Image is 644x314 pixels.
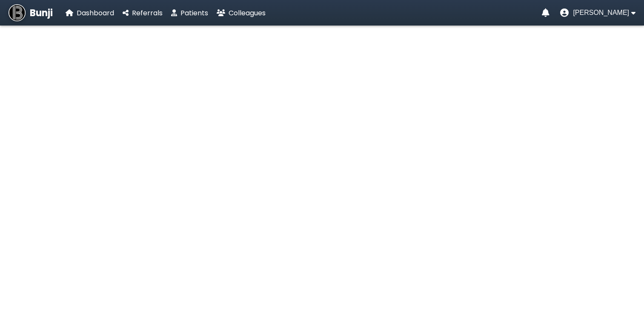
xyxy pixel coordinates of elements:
[560,9,635,17] button: User menu
[573,9,629,17] span: [PERSON_NAME]
[9,4,26,21] img: Bunji Dental Referral Management
[123,8,163,18] a: Referrals
[542,9,550,17] a: Notifications
[229,8,266,18] span: Colleagues
[132,8,163,18] span: Referrals
[180,8,208,18] span: Patients
[66,8,114,18] a: Dashboard
[77,8,114,18] span: Dashboard
[9,4,53,21] a: Bunji
[30,6,53,20] span: Bunji
[217,8,266,18] a: Colleagues
[171,8,208,18] a: Patients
